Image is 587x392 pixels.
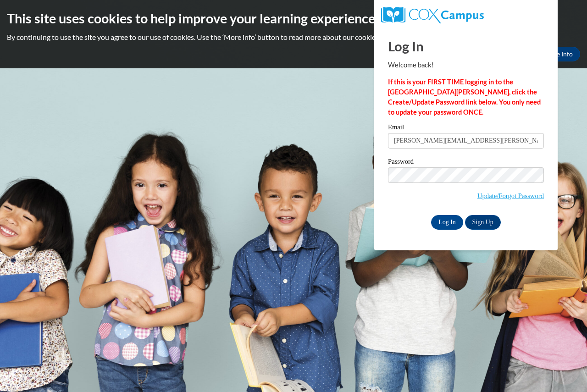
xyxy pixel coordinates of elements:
a: More Info [537,47,580,61]
strong: If this is your FIRST TIME logging in to the [GEOGRAPHIC_DATA][PERSON_NAME], click the Create/Upd... [388,78,541,116]
h2: This site uses cookies to help improve your learning experience. [7,9,580,28]
iframe: Button to launch messaging window [550,355,580,385]
label: Password [388,158,544,167]
p: Welcome back! [388,60,544,70]
a: Update/Forgot Password [477,192,544,199]
h1: Log In [388,37,544,55]
p: By continuing to use the site you agree to our use of cookies. Use the ‘More info’ button to read... [7,32,580,42]
label: Email [388,124,544,133]
a: Sign Up [465,215,501,230]
input: Log In [431,215,463,230]
img: COX Campus [381,7,484,23]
